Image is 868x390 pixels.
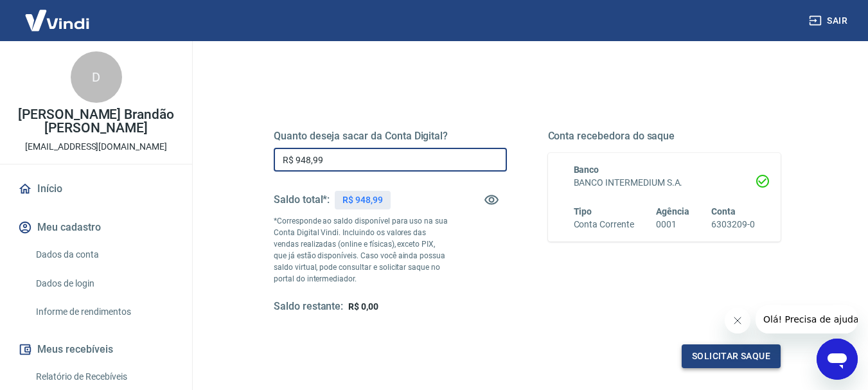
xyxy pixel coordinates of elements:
h6: 6303209-0 [711,218,755,231]
iframe: Fechar mensagem [725,308,750,333]
img: Vindi [15,1,99,40]
a: Informe de rendimentos [31,299,177,325]
span: Conta [711,206,736,217]
p: [EMAIL_ADDRESS][DOMAIN_NAME] [25,140,167,154]
button: Meu cadastro [15,213,177,242]
div: D [71,51,122,103]
span: Olá! Precisa de ajuda? [8,9,108,19]
button: Solicitar saque [682,344,781,368]
span: R$ 0,00 [348,301,378,312]
h5: Conta recebedora do saque [548,130,781,143]
button: Sair [806,9,853,33]
h6: 0001 [656,218,689,231]
h5: Quanto deseja sacar da Conta Digital? [274,130,507,143]
a: Início [15,175,177,203]
h5: Saldo restante: [274,300,343,314]
button: Meus recebíveis [15,335,177,364]
a: Dados da conta [31,242,177,268]
iframe: Mensagem da empresa [756,305,858,333]
p: *Corresponde ao saldo disponível para uso na sua Conta Digital Vindi. Incluindo os valores das ve... [274,215,448,285]
a: Relatório de Recebíveis [31,364,177,390]
p: R$ 948,99 [342,193,383,207]
h6: BANCO INTERMEDIUM S.A. [574,176,756,190]
a: Dados de login [31,270,177,297]
iframe: Botão para abrir a janela de mensagens [817,339,858,380]
h6: Conta Corrente [574,218,634,231]
p: [PERSON_NAME] Brandão [PERSON_NAME] [10,108,182,135]
span: Agência [656,206,689,217]
span: Banco [574,164,599,175]
span: Tipo [574,206,592,217]
h5: Saldo total*: [274,193,330,206]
